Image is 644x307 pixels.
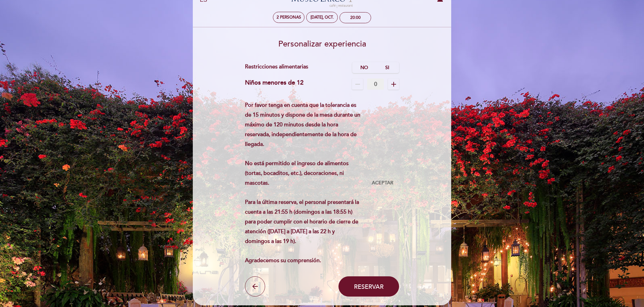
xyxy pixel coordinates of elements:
div: [DATE], oct. [311,15,334,20]
label: No [352,62,376,73]
span: Aceptar [372,180,393,187]
button: Reservar [338,276,399,297]
span: 2 personas [277,15,301,20]
span: Reservar [354,283,384,290]
div: 20:00 [350,15,361,20]
div: Por favor tenga en cuenta que la tolerancia es de 15 minutos y dispone de la mesa durante un máxi... [245,100,366,266]
i: arrow_back [251,282,259,290]
i: add [390,80,398,88]
button: Aceptar [366,177,399,189]
div: Niños menores de 12 [245,79,303,90]
span: Personalizar experiencia [278,39,366,49]
div: Restricciones alimentarias [245,62,353,73]
label: Si [375,62,399,73]
i: remove [354,80,362,88]
button: arrow_back [245,276,265,297]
